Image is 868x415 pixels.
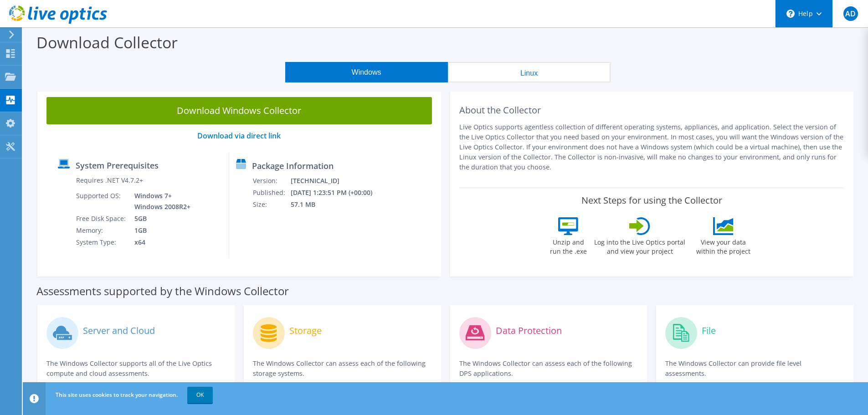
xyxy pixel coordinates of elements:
button: Windows [285,62,448,82]
a: Download via direct link [197,131,281,141]
label: View your data within the project [690,235,756,256]
label: System Prerequisites [76,161,159,170]
td: Supported OS: [76,190,128,213]
td: x64 [128,236,192,248]
label: Assessments supported by the Windows Collector [36,287,289,296]
td: System Type: [76,236,128,248]
svg: \n [786,10,795,18]
label: Log into the Live Optics portal and view your project [594,235,686,256]
p: The Windows Collector supports all of the Live Optics compute and cloud assessments. [46,359,226,379]
td: [TECHNICAL_ID] [290,175,385,187]
a: OK [187,387,213,403]
td: Version: [252,175,290,187]
span: AD [843,6,858,21]
button: Linux [448,62,611,82]
td: 5GB [128,213,192,225]
label: Download Collector [36,32,178,53]
td: 57.1 MB [290,199,385,210]
label: Storage [289,326,322,335]
p: The Windows Collector can assess each of the following storage systems. [253,359,432,379]
p: Live Optics supports agentless collection of different operating systems, appliances, and applica... [459,122,845,172]
label: File [702,326,716,335]
td: Size: [252,199,290,210]
td: Windows 7+ Windows 2008R2+ [128,190,192,213]
p: The Windows Collector can provide file level assessments. [665,359,844,379]
label: Requires .NET V4.7.2+ [76,176,143,185]
td: Published: [252,187,290,199]
td: 1GB [128,225,192,236]
p: The Windows Collector can assess each of the following DPS applications. [459,359,638,379]
label: Package Information [252,161,334,170]
span: This site uses cookies to track your navigation. [56,391,178,399]
td: Memory: [76,225,128,236]
td: [DATE] 1:23:51 PM (+00:00) [290,187,385,199]
label: Unzip and run the .exe [547,235,589,256]
a: Download Windows Collector [46,97,432,124]
td: Free Disk Space: [76,213,128,225]
label: Server and Cloud [83,326,155,335]
label: Data Protection [496,326,562,335]
h2: About the Collector [459,105,845,116]
label: Next Steps for using the Collector [581,195,722,206]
